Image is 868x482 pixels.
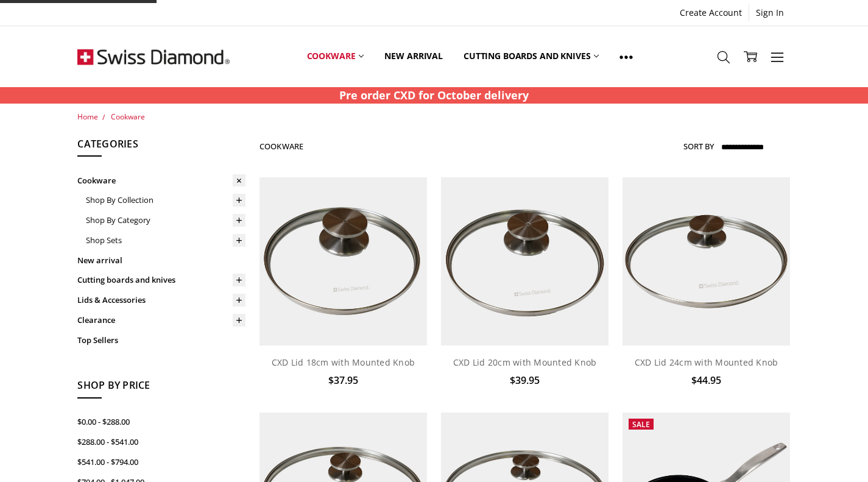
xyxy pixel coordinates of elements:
[683,136,714,156] label: Sort By
[77,452,245,472] a: $541.00 - $794.00
[77,171,245,191] a: Cookware
[328,374,358,387] span: $37.95
[77,136,245,157] h5: Categories
[691,374,721,387] span: $44.95
[632,419,650,430] span: Sale
[609,29,643,84] a: Show All
[77,112,98,122] a: Home
[297,29,375,83] a: Cookware
[749,4,791,21] a: Sign In
[441,177,609,346] img: CXD Lid 20cm with Mounted Knob
[77,290,245,310] a: Lids & Accessories
[77,26,230,87] img: Free Shipping On Every Order
[673,4,749,21] a: Create Account
[272,356,415,368] a: CXD Lid 18cm with Mounted Knob
[77,250,245,271] a: New arrival
[374,29,453,83] a: New arrival
[111,112,145,122] a: Cookware
[86,190,245,210] a: Shop By Collection
[86,210,245,230] a: Shop By Category
[510,374,540,387] span: $39.95
[77,412,245,432] a: $0.00 - $288.00
[623,177,791,346] img: CXD Lid 24cm with Mounted Knob
[86,230,245,250] a: Shop Sets
[453,356,597,368] a: CXD Lid 20cm with Mounted Knob
[635,356,778,368] a: CXD Lid 24cm with Mounted Knob
[77,330,245,350] a: Top Sellers
[339,88,529,102] strong: Pre order CXD for October delivery
[259,141,304,151] h1: Cookware
[453,29,610,83] a: Cutting boards and knives
[77,270,245,290] a: Cutting boards and knives
[77,310,245,330] a: Clearance
[259,177,428,346] img: CXD Lid 18cm with Mounted Knob
[77,432,245,452] a: $288.00 - $541.00
[77,378,245,399] h5: Shop By Price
